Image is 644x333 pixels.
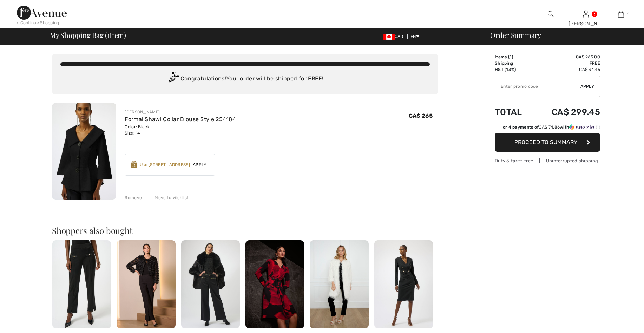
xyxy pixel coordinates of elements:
img: Slim Fit Formal Trousers Style 254102 [117,240,175,328]
h2: Shoppers also bought [52,226,438,235]
button: Proceed to Summary [495,133,600,152]
img: Floral Bodycon Dress Style 254088 [245,240,304,328]
div: or 4 payments of with [503,124,600,130]
img: My Bag [618,10,624,18]
a: Formal Shawl Collar Blouse Style 254184 [125,116,236,123]
div: or 4 payments ofCA$ 74.86withSezzle Click to learn more about Sezzle [495,124,600,133]
div: [PERSON_NAME] [569,20,603,27]
img: Feathered Elegance Long Textured Coat Style 259733 [310,240,368,328]
img: Canadian Dollar [383,34,395,40]
div: Remove [125,195,142,201]
span: CA$ 74.86 [539,125,560,130]
span: CA$ 265 [409,112,433,119]
span: Proceed to Summary [514,139,577,145]
td: HST (13%) [495,66,533,73]
img: Congratulation2.svg [166,72,180,86]
span: Apply [190,162,210,168]
span: Apply [580,83,594,90]
img: Reward-Logo.svg [131,161,137,168]
div: < Continue Shopping [17,20,59,26]
td: Total [495,100,533,124]
img: search the website [548,10,554,18]
a: 1 [604,10,638,18]
span: 1 [510,54,512,59]
span: EN [410,34,419,39]
img: My Info [583,10,589,18]
img: 1ère Avenue [17,6,67,20]
img: Formal Shawl Collar Blouse Style 254184 [52,103,116,200]
div: Color: Black Size: 14 [125,124,236,136]
div: Use [STREET_ADDRESS] [140,162,190,168]
div: Move to Wishlist [149,195,189,201]
td: CA$ 299.45 [533,100,600,124]
div: Congratulations! Your order will be shipped for FREE! [60,72,430,86]
img: Bodycon Knee-Length Dress Style 254069 [374,240,433,328]
td: Shipping [495,60,533,66]
td: CA$ 34.45 [533,66,600,73]
span: 1 [107,30,110,39]
div: [PERSON_NAME] [125,109,236,115]
td: Free [533,60,600,66]
a: Sign In [583,11,589,17]
div: Duty & tariff-free | Uninterrupted shipping [495,157,600,164]
td: Items ( ) [495,54,533,60]
input: Promo code [495,76,580,97]
td: CA$ 265.00 [533,54,600,60]
img: High-Waisted Formal Trousers Style 254915 [181,240,240,328]
span: My Shopping Bag ( Item) [50,32,126,39]
span: 1 [627,11,629,17]
span: CAD [383,34,406,39]
div: Order Summary [482,32,640,39]
img: Mid-Rise Formal Trousers Style 254185 [52,240,111,328]
img: Sezzle [569,124,594,130]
